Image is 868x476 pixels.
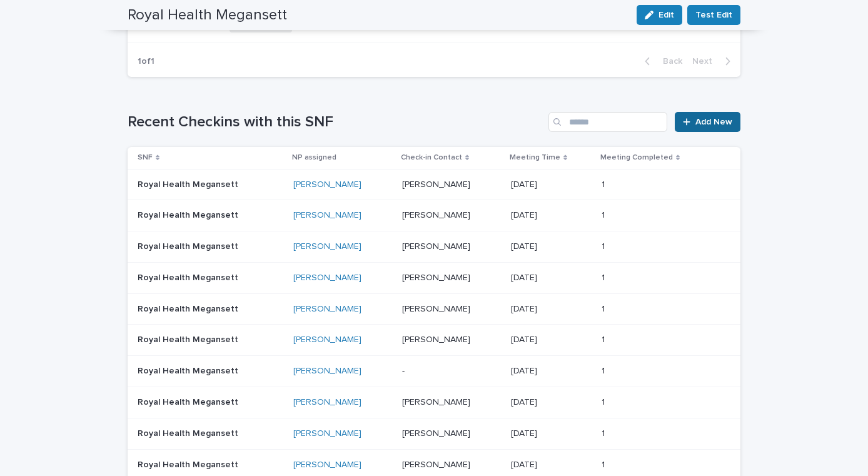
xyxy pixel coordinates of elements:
[128,325,740,356] tr: Royal Health Megansett[PERSON_NAME] [PERSON_NAME][PERSON_NAME] [DATE][DATE] 11
[602,208,607,221] p: 1
[402,301,473,315] p: [PERSON_NAME]
[128,356,740,387] tr: Royal Health Megansett[PERSON_NAME] -- [DATE][DATE] 11
[138,210,263,221] p: Royal Health Megansett
[602,332,607,345] p: 1
[402,363,407,377] p: -
[602,301,607,315] p: 1
[511,332,540,345] p: [DATE]
[401,151,462,165] p: Check-in Contact
[402,208,473,221] p: [PERSON_NAME]
[511,363,540,377] p: [DATE]
[128,418,740,449] tr: Royal Health Megansett[PERSON_NAME] [PERSON_NAME][PERSON_NAME] [DATE][DATE] 11
[293,335,361,345] a: [PERSON_NAME]
[637,5,682,25] button: Edit
[511,457,540,470] p: [DATE]
[138,460,263,470] p: Royal Health Megansett
[293,428,361,439] a: [PERSON_NAME]
[602,457,607,470] p: 1
[635,56,687,67] button: Back
[128,113,543,131] h1: Recent Checkins with this SNF
[138,273,263,283] p: Royal Health Megansett
[402,426,473,439] p: [PERSON_NAME]
[128,293,740,325] tr: Royal Health Megansett[PERSON_NAME] [PERSON_NAME][PERSON_NAME] [DATE][DATE] 11
[293,273,361,283] a: [PERSON_NAME]
[293,397,361,408] a: [PERSON_NAME]
[511,426,540,439] p: [DATE]
[128,6,287,24] h2: Royal Health Megansett
[138,428,263,439] p: Royal Health Megansett
[695,9,732,21] span: Test Edit
[675,112,740,132] a: Add New
[511,208,540,221] p: [DATE]
[128,262,740,293] tr: Royal Health Megansett[PERSON_NAME] [PERSON_NAME][PERSON_NAME] [DATE][DATE] 11
[128,169,740,200] tr: Royal Health Megansett[PERSON_NAME] [PERSON_NAME][PERSON_NAME] [DATE][DATE] 11
[128,200,740,231] tr: Royal Health Megansett[PERSON_NAME] [PERSON_NAME][PERSON_NAME] [DATE][DATE] 11
[128,231,740,263] tr: Royal Health Megansett[PERSON_NAME] [PERSON_NAME][PERSON_NAME] [DATE][DATE] 11
[402,239,473,252] p: [PERSON_NAME]
[138,397,263,408] p: Royal Health Megansett
[511,177,540,190] p: [DATE]
[687,5,740,25] button: Test Edit
[510,151,560,165] p: Meeting Time
[602,177,607,190] p: 1
[128,46,164,77] p: 1 of 1
[293,180,361,190] a: [PERSON_NAME]
[548,112,667,132] input: Search
[511,301,540,315] p: [DATE]
[687,56,740,67] button: Next
[138,366,263,377] p: Royal Health Megansett
[293,304,361,315] a: [PERSON_NAME]
[293,366,361,377] a: [PERSON_NAME]
[659,11,674,19] span: Edit
[138,180,263,190] p: Royal Health Megansett
[138,241,263,252] p: Royal Health Megansett
[602,426,607,439] p: 1
[138,151,153,165] p: SNF
[138,304,263,315] p: Royal Health Megansett
[402,270,473,283] p: [PERSON_NAME]
[511,239,540,252] p: [DATE]
[655,57,682,66] span: Back
[511,270,540,283] p: [DATE]
[292,151,336,165] p: NP assigned
[402,457,473,470] p: [PERSON_NAME]
[138,335,263,345] p: Royal Health Megansett
[602,270,607,283] p: 1
[128,387,740,418] tr: Royal Health Megansett[PERSON_NAME] [PERSON_NAME][PERSON_NAME] [DATE][DATE] 11
[293,241,361,252] a: [PERSON_NAME]
[293,460,361,470] a: [PERSON_NAME]
[402,177,473,190] p: [PERSON_NAME]
[511,395,540,408] p: [DATE]
[602,239,607,252] p: 1
[402,395,473,408] p: [PERSON_NAME]
[600,151,673,165] p: Meeting Completed
[692,57,720,66] span: Next
[402,332,473,345] p: [PERSON_NAME]
[293,210,361,221] a: [PERSON_NAME]
[602,363,607,377] p: 1
[695,118,732,126] span: Add New
[602,395,607,408] p: 1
